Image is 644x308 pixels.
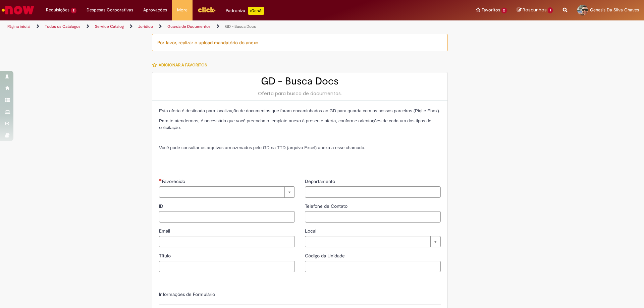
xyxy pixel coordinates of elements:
span: Favoritos [482,7,500,13]
span: Necessários - Favorecido [162,178,186,184]
a: Service Catalog [95,24,124,29]
span: 2 [501,8,507,13]
a: GD - Busca Docs [225,24,256,29]
div: Oferta para busca de documentos. [159,90,441,97]
input: Telefone de Contato [305,211,441,223]
input: Departamento [305,186,441,198]
span: Adicionar a Favoritos [159,62,207,68]
a: Limpar campo Local [305,236,441,247]
span: Email [159,228,171,234]
span: Esta oferta é destinada para localização de documentos que foram encaminhados ao GD para guarda c... [159,108,440,113]
a: Todos os Catálogos [45,24,80,29]
span: Requisições [46,7,69,13]
input: Código da Unidade [305,261,441,272]
span: Genesis Da Silva Chaves [590,7,639,13]
ul: Trilhas de página [5,20,424,33]
span: Rascunhos [523,7,547,13]
span: Telefone de Contato [305,203,349,209]
span: More [177,7,187,13]
span: Despesas Corporativas [87,7,133,13]
span: Código da Unidade [305,253,346,259]
img: click_logo_yellow_360x200.png [198,5,216,15]
span: ID [159,203,165,209]
input: Email [159,236,295,247]
div: Padroniza [226,7,264,15]
span: Aprovações [143,7,167,13]
span: Departamento [305,178,336,184]
img: ServiceNow [1,3,35,17]
input: Título [159,261,295,272]
h2: GD - Busca Docs [159,76,441,87]
p: +GenAi [248,7,264,15]
a: Jurídico [138,24,153,29]
a: Limpar campo Favorecido [159,186,295,198]
span: 1 [548,7,553,13]
span: Para te atendermos, é necessário que você preencha o template anexo à presente oferta, conforme o... [159,118,431,130]
span: 2 [71,8,76,13]
a: Página inicial [7,24,31,29]
span: Necessários [159,179,162,181]
a: Rascunhos [517,7,553,13]
div: Por favor, realizar o upload mandatório do anexo [152,34,448,51]
input: ID [159,211,295,223]
span: Local [305,228,318,234]
a: Guarda de Documentos [167,24,211,29]
label: Informações de Formulário [159,291,215,297]
span: Título [159,253,172,259]
span: Você pode consultar os arquivos armazenados pelo GD na TTD (arquivo Excel) anexa a esse chamado. [159,145,365,150]
button: Adicionar a Favoritos [152,58,211,72]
